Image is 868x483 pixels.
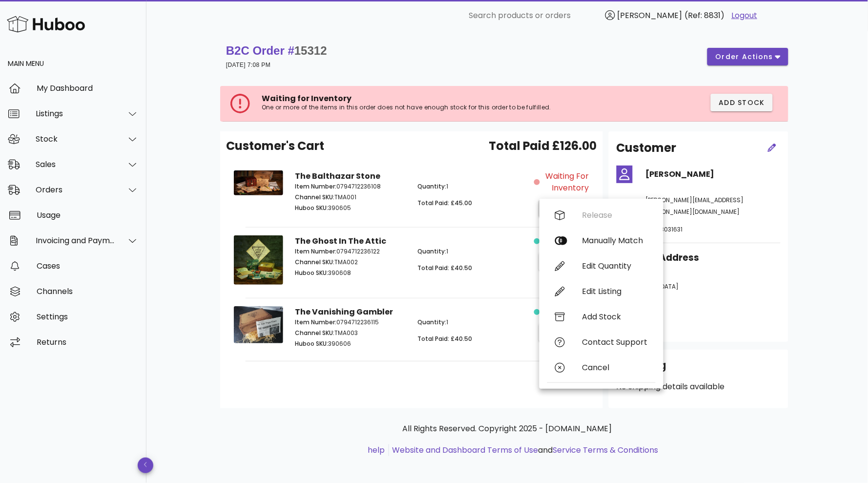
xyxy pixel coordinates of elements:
div: Invoicing and Payments [36,236,115,245]
h3: Shipping Address [617,251,781,265]
span: Huboo SKU: [295,269,328,277]
div: Channels [37,287,139,296]
strong: The Ghost In The Attic [295,235,386,247]
p: 1 [417,318,528,327]
div: Add Stock [582,312,648,321]
span: Total Paid: £40.50 [417,335,472,343]
p: 0794712236122 [295,247,406,256]
span: 07803031631 [646,225,683,233]
button: order actions [707,48,788,65]
strong: The Vanishing Gambler [295,306,393,317]
span: [PERSON_NAME][EMAIL_ADDRESS][PERSON_NAME][DOMAIN_NAME] [646,196,744,216]
span: Item Number: [295,318,336,326]
span: Channel SKU: [295,258,334,266]
span: Customer's Cart [226,137,324,155]
img: Huboo Logo [7,14,85,35]
div: Contact Support [582,337,648,347]
div: Listings [36,109,115,118]
p: 390608 [295,269,406,277]
img: Product Image [234,235,283,285]
p: One or more of the items in this order does not have enough stock for this order to be fulfilled. [262,104,607,111]
span: Waiting for Inventory [262,93,351,104]
span: Channel SKU: [295,193,334,201]
p: TMA003 [295,329,406,337]
span: Total Paid £126.00 [489,137,597,155]
a: Logout [732,10,758,21]
img: Product Image [234,170,283,195]
h2: Customer [617,139,677,157]
div: Usage [37,210,139,220]
a: help [368,444,385,456]
span: Huboo SKU: [295,204,328,212]
span: [PERSON_NAME] [618,10,682,21]
span: Channel SKU: [295,329,334,337]
span: Total Paid: £45.00 [417,199,472,207]
div: Edit Quantity [582,261,648,271]
div: Stock [36,134,115,144]
span: order actions [715,52,774,62]
span: Item Number: [295,247,336,255]
div: Manually Match [582,236,648,245]
p: All Rights Reserved. Copyright 2025 - [DOMAIN_NAME] [228,423,786,435]
p: 0794712236108 [295,182,406,191]
div: Orders [36,185,115,194]
div: Cancel [582,363,648,372]
button: Add Stock [711,94,773,111]
span: Waiting for Inventory [542,170,589,194]
p: 390605 [295,204,406,212]
a: Service Terms & Conditions [553,444,659,456]
span: 15312 [294,44,327,57]
a: Website and Dashboard Terms of Use [393,444,538,456]
div: My Dashboard [37,84,139,93]
p: 390606 [295,339,406,348]
span: Item Number: [295,182,336,190]
h4: [PERSON_NAME] [646,168,781,180]
strong: The Balthazar Stone [295,170,380,182]
li: and [389,444,659,456]
span: Huboo SKU: [295,339,328,348]
span: Quantity: [417,247,446,255]
small: [DATE] 7:08 PM [226,62,270,68]
div: Edit Listing [582,287,648,296]
p: TMA001 [295,193,406,202]
div: Sales [36,160,115,169]
p: 0794712236115 [295,318,406,327]
div: Shipping [617,357,781,381]
span: (Ref: 8831) [685,10,725,21]
strong: B2C Order # [226,44,327,57]
span: Quantity: [417,182,446,190]
div: Settings [37,312,139,321]
p: TMA002 [295,258,406,267]
p: 1 [417,247,528,256]
span: Quantity: [417,318,446,326]
div: Returns [37,337,139,347]
img: Product Image [234,306,283,343]
div: Cases [37,261,139,271]
p: No shipping details available [617,381,781,393]
p: 1 [417,182,528,191]
span: Add Stock [719,98,765,108]
span: Total Paid: £40.50 [417,264,472,272]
